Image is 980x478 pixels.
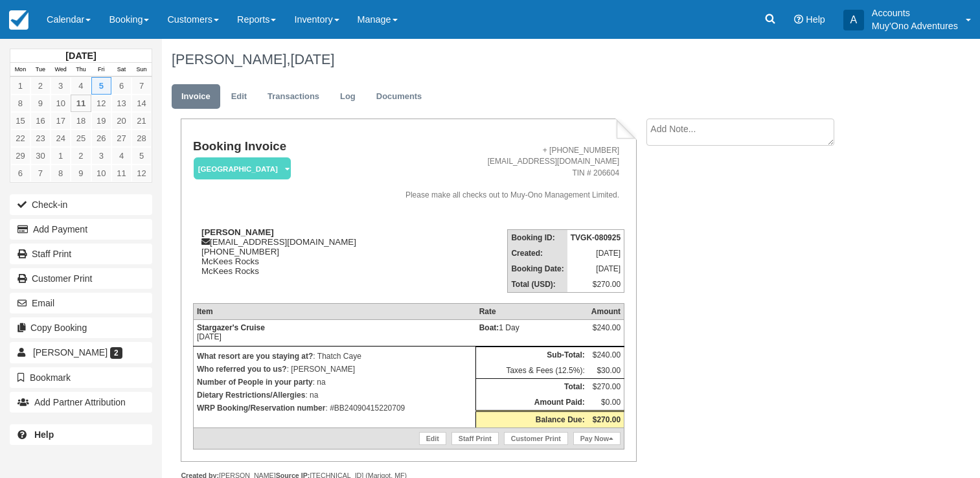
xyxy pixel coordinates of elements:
[30,112,51,130] a: 16
[476,378,588,394] th: Total:
[193,303,475,319] th: Item
[380,145,620,201] address: + [PHONE_NUMBER] [EMAIL_ADDRESS][DOMAIN_NAME] TIN # 206604 Please make all checks out to Muy-Ono ...
[258,84,329,109] a: Transactions
[573,432,621,445] a: Pay Now
[451,432,499,445] a: Staff Print
[51,130,71,147] a: 24
[10,424,152,445] a: Help
[131,95,152,112] a: 14
[33,347,108,358] span: [PERSON_NAME]
[197,402,472,415] p: : #BB24090415220709
[806,14,825,25] span: Help
[10,147,30,165] a: 29
[131,130,152,147] a: 28
[9,10,28,30] img: checkfront-main-nav-mini-logo.png
[91,95,111,112] a: 12
[10,268,152,289] a: Customer Print
[91,130,111,147] a: 26
[843,10,864,30] div: A
[71,95,91,112] a: 11
[794,15,803,24] i: Help
[172,84,220,109] a: Invoice
[71,63,91,77] th: Thu
[367,84,432,109] a: Documents
[567,277,624,293] td: $270.00
[504,432,568,445] a: Customer Print
[197,389,472,402] p: : na
[111,165,131,182] a: 11
[10,367,152,388] button: Bookmark
[30,95,51,112] a: 9
[10,77,30,95] a: 1
[30,147,51,165] a: 30
[197,350,472,363] p: : Thatch Caye
[91,165,111,182] a: 10
[197,404,325,413] strong: WRP Booking/Reservation number
[476,319,588,346] td: 1 Day
[71,147,91,165] a: 2
[30,130,51,147] a: 23
[567,261,624,277] td: [DATE]
[111,77,131,95] a: 6
[91,63,111,77] th: Fri
[508,229,567,245] th: Booking ID:
[588,394,624,411] td: $0.00
[508,277,567,293] th: Total (USD):
[10,293,152,313] button: Email
[91,112,111,130] a: 19
[476,394,588,411] th: Amount Paid:
[10,244,152,264] a: Staff Print
[476,411,588,427] th: Balance Due:
[131,147,152,165] a: 5
[588,347,624,363] td: $240.00
[111,63,131,77] th: Sat
[131,112,152,130] a: 21
[10,165,30,182] a: 6
[10,95,30,112] a: 8
[872,6,958,19] p: Accounts
[508,245,567,261] th: Created:
[197,376,472,389] p: : na
[51,95,71,112] a: 10
[10,112,30,130] a: 15
[10,194,152,215] button: Check-in
[131,77,152,95] a: 7
[197,323,265,332] strong: Stargazer's Cruise
[10,342,152,363] a: [PERSON_NAME] 2
[222,84,256,109] a: Edit
[197,363,472,376] p: : [PERSON_NAME]
[197,365,287,374] strong: Who referred you to us?
[476,303,588,319] th: Rate
[111,95,131,112] a: 13
[51,165,71,182] a: 8
[71,165,91,182] a: 9
[588,363,624,379] td: $30.00
[65,51,96,61] strong: [DATE]
[71,112,91,130] a: 18
[201,227,274,237] strong: [PERSON_NAME]
[193,227,375,292] div: [EMAIL_ADDRESS][DOMAIN_NAME] [PHONE_NUMBER] McKees Rocks McKees Rocks
[588,303,624,319] th: Amount
[571,233,621,242] strong: TVGK-080925
[10,63,30,77] th: Mon
[91,77,111,95] a: 5
[567,245,624,261] td: [DATE]
[172,52,887,67] h1: [PERSON_NAME],
[508,261,567,277] th: Booking Date:
[476,363,588,379] td: Taxes & Fees (12.5%):
[51,63,71,77] th: Wed
[34,429,54,440] b: Help
[71,77,91,95] a: 4
[110,347,122,359] span: 2
[193,140,375,154] h1: Booking Invoice
[51,77,71,95] a: 3
[588,378,624,394] td: $270.00
[197,378,313,387] strong: Number of People in your party
[30,77,51,95] a: 2
[51,147,71,165] a: 1
[91,147,111,165] a: 3
[476,347,588,363] th: Sub-Total:
[330,84,365,109] a: Log
[194,157,291,180] em: [GEOGRAPHIC_DATA]
[193,319,475,346] td: [DATE]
